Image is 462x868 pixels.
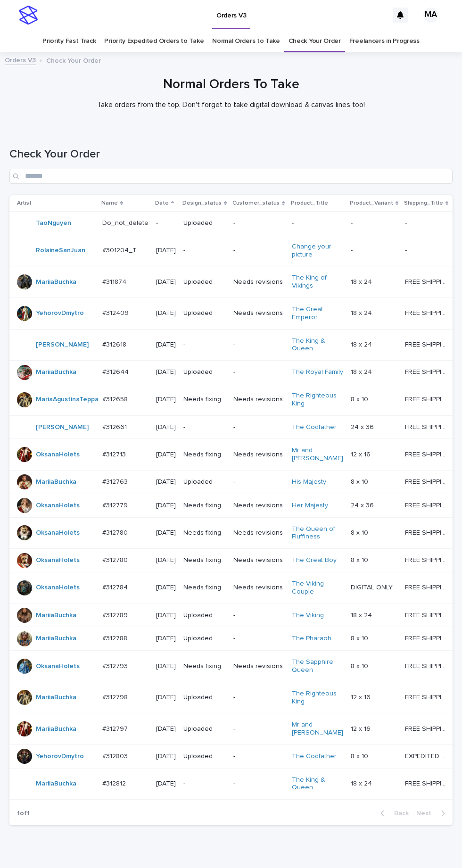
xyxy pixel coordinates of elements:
p: - [233,612,284,620]
p: FREE SHIPPING - preview in 1-2 business days, after your approval delivery will take 5-10 b.d. [405,500,450,510]
p: #312661 [102,422,129,431]
p: 8 x 10 [351,394,370,404]
p: FREE SHIPPING - preview in 1-2 business days, after your approval delivery will take 5-10 b.d. [405,276,450,286]
p: Artist [17,198,32,208]
p: - [351,245,355,255]
p: - [183,423,226,431]
div: MA [423,8,438,23]
a: [PERSON_NAME] [36,423,89,431]
p: Needs fixing [183,584,226,592]
p: Needs revisions [233,451,284,459]
a: OksanaHolets [36,662,80,670]
a: MariiaBuchka [36,725,76,733]
p: - [233,247,284,255]
p: [DATE] [156,725,176,733]
p: FREE SHIPPING - preview in 1-2 business days, after your approval delivery will take 5-10 b.d. [405,394,450,404]
p: 1 of 1 [9,802,37,825]
p: 8 x 10 [351,554,370,564]
p: #312713 [102,449,128,459]
p: Uploaded [183,752,226,761]
p: FREE SHIPPING - preview in 1-2 business days, after your approval delivery will take 5-10 b.d. [405,476,450,486]
p: FREE SHIPPING - preview in 1-2 business days, after your approval delivery will take 5-10 b.d. [405,778,450,788]
p: Needs revisions [233,662,284,670]
p: [DATE] [156,694,176,702]
a: Priority Expedited Orders to Take [104,30,204,52]
p: #312618 [102,339,128,349]
p: 18 x 24 [351,366,374,376]
p: FREE SHIPPING - preview in 1-2 business days, after your approval delivery will take 5-10 b.d. [405,661,450,670]
p: Needs fixing [183,556,226,564]
p: Uploaded [183,278,226,286]
a: MariiaBuchka [36,278,76,286]
p: Product_Variant [350,198,393,208]
a: MariiaBuchka [36,780,76,788]
a: The King of Vikings [292,274,343,290]
p: - [156,219,176,227]
p: Uploaded [183,694,226,702]
p: Needs revisions [233,309,284,317]
a: MariaAgustinaTeppa [36,396,99,404]
p: #312780 [102,527,130,537]
p: [DATE] [156,584,176,592]
h1: Normal Orders To Take [9,77,453,93]
p: #312789 [102,610,130,620]
p: Needs revisions [233,529,284,537]
a: The Godfather [292,423,337,431]
a: OksanaHolets [36,584,80,592]
a: Mr and [PERSON_NAME] [292,721,343,737]
p: #312793 [102,661,130,670]
p: [DATE] [156,556,176,564]
p: FREE SHIPPING - preview in 1-2 business days, after your approval delivery will take 5-10 b.d. [405,633,450,643]
p: [DATE] [156,780,176,788]
a: OksanaHolets [36,556,80,564]
p: - [183,247,226,255]
p: Needs fixing [183,502,226,510]
p: [DATE] [156,662,176,670]
p: 18 x 24 [351,610,374,620]
a: MariiaBuchka [36,478,76,486]
p: Uploaded [183,478,226,486]
p: FREE SHIPPING - preview in 1-2 business days, after your approval delivery will take 5-10 b.d. [405,366,450,376]
p: Needs revisions [233,584,284,592]
p: [DATE] [156,309,176,317]
p: 18 x 24 [351,307,374,317]
a: MariiaBuchka [36,368,76,376]
p: #312784 [102,582,130,592]
p: DIGITAL ONLY [351,582,395,592]
a: OksanaHolets [36,502,80,510]
p: 8 x 10 [351,527,370,537]
a: TaoNguyen [36,219,71,227]
p: Uploaded [183,368,226,376]
p: EXPEDITED SHIPPING - preview in 1 business day; delivery up to 5 business days after your approval. [405,751,450,761]
p: - [233,219,284,227]
p: [DATE] [156,278,176,286]
p: FREE SHIPPING - preview in 1-2 business days, after your approval delivery will take 5-10 b.d. [405,307,450,317]
p: #312803 [102,751,130,761]
p: #312779 [102,500,130,510]
a: RolaineSanJuan [36,247,85,255]
p: FREE SHIPPING - preview in 1-2 business days, after your approval delivery will take 5-10 b.d. [405,449,450,459]
span: Back [388,810,409,817]
p: - [233,478,284,486]
p: [DATE] [156,752,176,761]
p: - [183,341,226,349]
a: The Sapphire Queen [292,658,343,674]
a: OksanaHolets [36,529,80,537]
p: Uploaded [183,635,226,643]
p: FREE SHIPPING - preview in 1-2 business days, after your approval delivery will take 5-10 b.d. [405,339,450,349]
a: The Great Emperor [292,306,343,322]
p: FREE SHIPPING - preview in 1-2 business days, after your approval delivery will take 5-10 b.d. [405,610,450,620]
p: 12 x 16 [351,723,372,733]
p: 18 x 24 [351,276,374,286]
button: Next [412,809,453,818]
p: #312788 [102,633,129,643]
a: The Viking Couple [292,580,343,596]
p: FREE SHIPPING - preview in 1-2 business days, after your approval delivery will take 5-10 b.d. [405,723,450,733]
p: [DATE] [156,396,176,404]
p: Needs fixing [183,529,226,537]
img: stacker-logo-s-only.png [19,6,38,25]
p: Take orders from the top. Don't forget to take digital download & canvas lines too! [42,100,420,109]
p: - [233,780,284,788]
a: The Pharaoh [292,635,331,643]
a: The Royal Family [292,368,343,376]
